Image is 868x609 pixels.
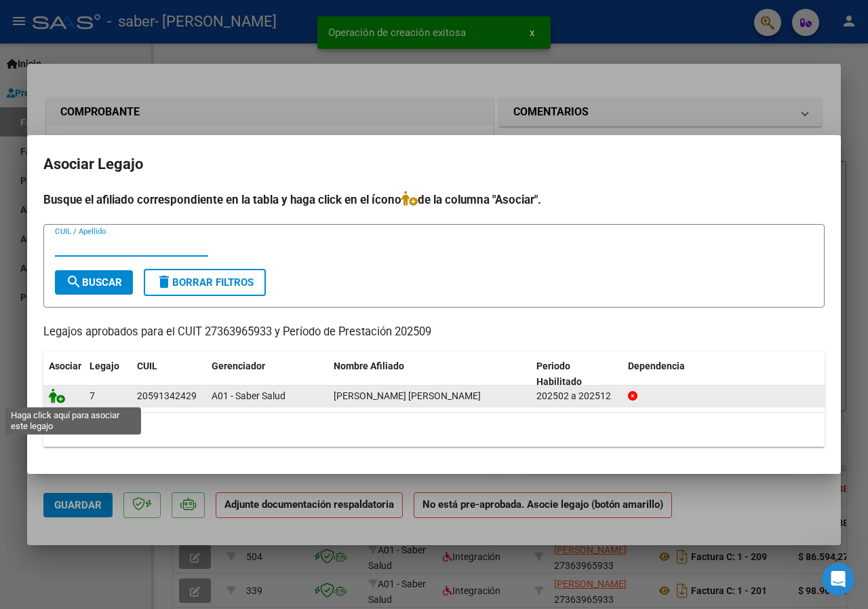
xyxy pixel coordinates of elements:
[206,352,328,396] datatable-header-cell: Gerenciador
[49,361,81,371] span: Asociar
[55,270,133,295] button: Buscar
[90,361,119,371] span: Legajo
[531,352,623,396] datatable-header-cell: Periodo Habilitado
[328,352,531,396] datatable-header-cell: Nombre Afiliado
[156,274,172,290] mat-icon: delete
[822,563,854,595] iframe: Intercom live chat
[43,413,825,447] div: 1 registros
[137,388,197,404] div: 20591342429
[43,352,84,396] datatable-header-cell: Asociar
[628,361,685,371] span: Dependencia
[132,352,206,396] datatable-header-cell: CUIL
[212,361,265,371] span: Gerenciador
[66,276,122,289] span: Buscar
[334,361,404,371] span: Nombre Afiliado
[137,361,157,371] span: CUIL
[156,276,254,289] span: Borrar Filtros
[536,361,582,387] span: Periodo Habilitado
[536,388,617,404] div: 202502 a 202512
[90,390,95,401] span: 7
[43,324,825,341] p: Legajos aprobados para el CUIT 27363965933 y Período de Prestación 202509
[623,352,825,396] datatable-header-cell: Dependencia
[212,390,285,401] span: A01 - Saber Salud
[84,352,132,396] datatable-header-cell: Legajo
[334,390,481,401] span: BURGOS IBARRA CIRO ABEL
[66,274,82,290] mat-icon: search
[43,191,825,208] h4: Busque el afiliado correspondiente en la tabla y haga click en el ícono de la columna "Asociar".
[144,269,266,296] button: Borrar Filtros
[43,151,825,177] h2: Asociar Legajo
